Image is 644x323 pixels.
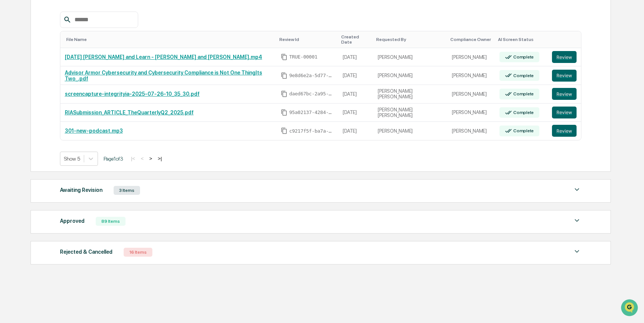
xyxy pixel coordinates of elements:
[374,85,448,104] td: [PERSON_NAME] [PERSON_NAME]
[552,70,577,82] button: Review
[281,72,288,79] span: Copy Id
[450,37,492,42] div: Toggle SortBy
[512,54,534,60] div: Complete
[7,95,13,101] div: 🖐️
[7,16,136,28] p: How can we help?
[139,155,146,162] button: <
[65,110,194,115] a: RIASubmission_ARTICLE_TheQuarterlyQ2_2025.pdf
[147,155,155,162] button: >
[289,128,334,134] span: c9217f5f-ba7a-4975-b7dd-5beab715cda8
[7,109,13,115] div: 🔎
[512,110,534,115] div: Complete
[65,91,200,97] a: screencapture-integrityia-2025-07-26-10_35_30.pdf
[25,57,122,64] div: Start new chat
[572,216,581,225] img: caret
[338,66,373,85] td: [DATE]
[447,66,495,85] td: [PERSON_NAME]
[66,37,274,42] div: Toggle SortBy
[281,127,288,134] span: Copy Id
[553,37,578,42] div: Toggle SortBy
[572,247,581,256] img: caret
[512,128,534,133] div: Complete
[512,91,534,96] div: Complete
[156,155,164,162] button: >|
[129,155,137,162] button: |<
[447,104,495,122] td: [PERSON_NAME]
[127,59,136,68] button: Start new chat
[281,109,288,116] span: Copy Id
[620,298,640,319] iframe: Open customer support
[377,37,445,42] div: Toggle SortBy
[374,122,448,140] td: [PERSON_NAME]
[338,122,373,140] td: [DATE]
[374,48,448,67] td: [PERSON_NAME]
[114,186,140,195] div: 3 Items
[281,54,288,60] span: Copy Id
[7,57,21,70] img: 1746055101610-c473b297-6a78-478c-a979-82029cc54cd1
[65,70,262,82] a: Advisor Armor Cybersecurity and Cybersecurity Compliance is Not One ThingIts Two_.pdf
[60,216,85,226] div: Approved
[104,156,123,162] span: Page 1 of 3
[447,122,495,140] td: [PERSON_NAME]
[552,107,577,118] button: Review
[341,34,370,45] div: Toggle SortBy
[289,73,334,79] span: 9e8d6e2a-5d77-4eeb-90b4-74318441b7fc
[572,185,581,194] img: caret
[124,248,152,257] div: 16 Items
[498,37,545,42] div: Toggle SortBy
[4,91,51,104] a: 🖐️Preclearance
[53,126,90,132] a: Powered byPylon
[15,94,48,101] span: Preclearance
[4,105,50,118] a: 🔎Data Lookup
[289,54,317,60] span: TRUE-00001
[374,66,448,85] td: [PERSON_NAME]
[54,95,60,101] div: 🗄️
[289,110,334,115] span: 95a02137-4284-4a5c-afcc-20783e483793
[338,48,373,67] td: [DATE]
[25,64,94,70] div: We're available if you need us!
[374,104,448,122] td: [PERSON_NAME] [PERSON_NAME]
[338,85,373,104] td: [DATE]
[15,108,47,115] span: Data Lookup
[61,94,92,101] span: Attestations
[65,54,262,60] a: [DATE] [PERSON_NAME] and Learn - [PERSON_NAME] and [PERSON_NAME].mp4
[279,37,335,42] div: Toggle SortBy
[65,128,123,134] a: 301-new-podcast.mp3
[96,217,126,226] div: 89 Items
[60,185,102,195] div: Awaiting Revision
[512,73,534,78] div: Complete
[51,91,95,104] a: 🗄️Attestations
[289,91,334,97] span: daed67bc-2a95-4451-aa2f-ffdcfe22a4e8
[74,126,90,132] span: Pylon
[281,91,288,97] span: Copy Id
[60,247,112,257] div: Rejected & Cancelled
[552,88,577,100] button: Review
[552,51,577,63] button: Review
[338,104,373,122] td: [DATE]
[447,85,495,104] td: [PERSON_NAME]
[552,125,577,137] button: Review
[447,48,495,67] td: [PERSON_NAME]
